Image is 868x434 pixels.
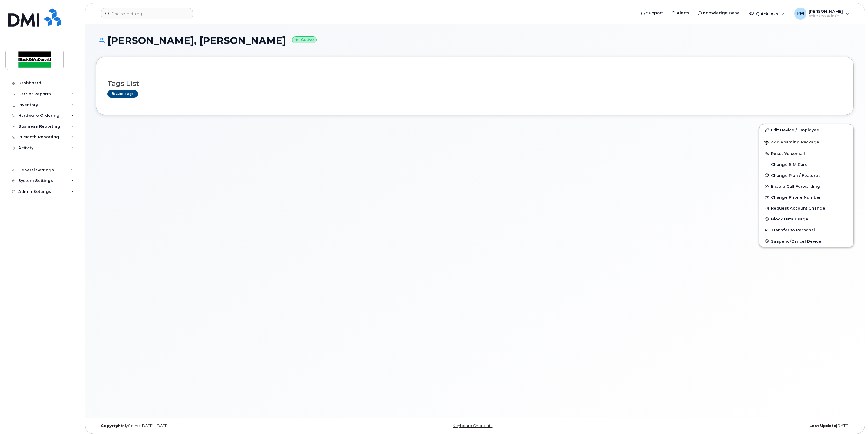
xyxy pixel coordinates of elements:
[759,159,853,170] button: Change SIM Card
[759,148,853,159] button: Reset Voicemail
[107,80,843,87] h3: Tags List
[771,173,821,177] span: Change Plan / Features
[771,184,820,189] span: Enable Call Forwarding
[107,90,138,98] a: Add tags
[453,423,492,428] a: Keyboard Shortcuts
[292,36,317,43] small: Active
[96,35,854,46] h1: [PERSON_NAME], [PERSON_NAME]
[759,224,853,235] button: Transfer to Personal
[809,423,836,428] strong: Last Update
[759,192,853,203] button: Change Phone Number
[601,423,854,428] div: [DATE]
[764,140,819,146] span: Add Roaming Package
[759,214,853,224] button: Block Data Usage
[96,423,349,428] div: MyServe [DATE]–[DATE]
[759,170,853,181] button: Change Plan / Features
[759,136,853,148] button: Add Roaming Package
[759,236,853,247] button: Suspend/Cancel Device
[101,423,123,428] strong: Copyright
[759,124,853,135] a: Edit Device / Employee
[759,203,853,214] button: Request Account Change
[771,239,821,243] span: Suspend/Cancel Device
[759,181,853,192] button: Enable Call Forwarding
